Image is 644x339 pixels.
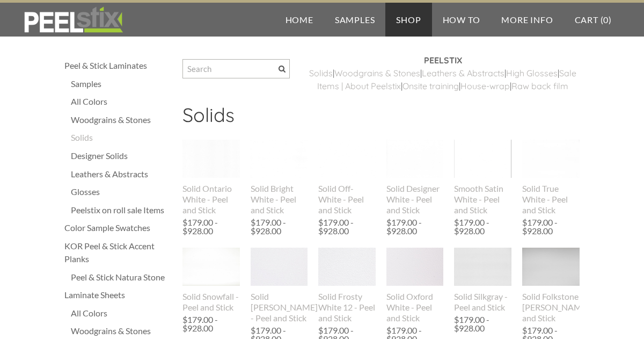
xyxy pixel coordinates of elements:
[64,240,172,265] a: KOR Peel & Stick Accent Planks
[318,248,376,323] a: Solid Frosty White 12 - Peel and Stick
[564,3,623,37] a: Cart (0)
[506,68,558,78] a: High Glosses
[420,68,422,78] span: |
[386,248,444,286] img: s832171791223022656_p567_i1_w400.jpeg
[182,140,240,215] a: Solid Ontario White - Peel and Stick
[182,183,240,215] div: Solid Ontario White - Peel and Stick
[522,248,580,323] a: Solid Folkstone [PERSON_NAME] and Stick
[454,315,509,333] div: $179.00 - $928.00
[454,140,511,215] a: Smooth Satin White - Peel and Stick
[182,218,237,235] div: $179.00 - $928.00
[454,218,509,235] div: $179.00 - $928.00
[324,3,386,37] a: Samples
[386,248,444,323] a: Solid Oxford White - Peel and Stick
[71,324,172,337] a: Woodgrains & Stones
[71,185,172,198] a: Glosses
[385,3,431,37] a: Shop
[504,68,506,78] span: |
[334,68,416,78] a: Woodgrains & Stone
[64,288,172,301] a: Laminate Sheets
[71,271,172,284] a: Peel & Stick Natura Stone
[460,81,510,91] a: House-wrap
[182,103,580,134] h2: Solids
[251,140,308,178] img: s832171791223022656_p923_i1_w2048.jpeg
[416,68,420,78] a: s
[522,248,580,286] img: s832171791223022656_p941_i1_w2048.jpeg
[386,140,444,215] a: Solid Designer White - Peel and Stick
[251,248,308,323] a: Solid [PERSON_NAME] - Peel and Stick
[386,140,444,178] img: s832171791223022656_p559_i1_w400.jpeg
[454,291,511,313] div: Solid Silkgray - Peel and Stick
[522,140,580,178] img: s832171791223022656_p921_i1_w2048.jpeg
[64,59,172,72] a: Peel & Stick Laminates
[522,140,580,215] a: Solid True White - Peel and Stick
[318,140,376,215] a: Solid Off-White - Peel and Stick
[454,183,511,215] div: Smooth Satin White - Peel and Stick
[558,68,559,78] span: |
[21,6,125,33] img: REFACE SUPPLIES
[522,183,580,215] div: Solid True White - Peel and Stick
[603,15,609,25] span: 0
[522,291,580,323] div: Solid Folkstone [PERSON_NAME] and Stick
[459,81,460,91] span: |
[182,248,240,312] a: Solid Snowfall - Peel and Stick
[454,248,511,312] a: Solid Silkgray - Peel and Stick
[511,81,568,91] a: Raw back film
[432,3,491,37] a: How To
[71,113,172,126] a: Woodgrains & Stones
[318,291,376,323] div: Solid Frosty White 12 - Peel and Stick
[318,218,373,235] div: $179.00 - $928.00
[333,68,334,78] span: |
[251,291,308,323] div: Solid [PERSON_NAME] - Peel and Stick
[491,3,563,37] a: More Info
[71,149,172,162] a: Designer Solids
[71,204,172,217] a: Peelstix on roll sale Items
[309,68,333,78] a: ​Solids
[318,183,376,215] div: Solid Off-White - Peel and Stick
[318,248,376,286] img: s832171791223022656_p560_i1_w250.jpeg
[402,81,459,91] a: Onsite training
[71,168,172,181] a: Leathers & Abstracts
[182,59,290,78] input: Search
[522,218,577,235] div: $179.00 - $928.00
[251,183,308,215] div: Solid Bright White - Peel and Stick
[401,81,402,91] span: |
[71,131,172,144] a: Solids
[275,3,324,37] a: Home
[71,95,172,108] a: All Colors
[71,77,172,90] a: Samples
[279,66,286,73] span: Search
[71,307,172,320] a: All Colors
[182,315,237,333] div: $179.00 - $928.00
[424,55,462,66] strong: PEELSTIX
[182,140,240,178] img: s832171791223022656_p819_i2_w2048.jpeg
[454,122,511,196] img: s832171791223022656_p836_i2_w601.png
[64,221,172,234] a: Color Sample Swatches
[500,68,504,78] a: s
[251,140,308,215] a: Solid Bright White - Peel and Stick
[422,68,500,78] a: Leathers & Abstract
[386,183,444,215] div: Solid Designer White - Peel and Stick
[386,291,444,323] div: Solid Oxford White - Peel and Stick
[251,218,305,235] div: $179.00 - $928.00
[386,218,441,235] div: $179.00 - $928.00
[454,248,511,286] img: s832171791223022656_p817_i1_w640.jpeg
[318,122,376,197] img: s832171791223022656_p784_i1_w640.jpeg
[182,291,240,313] div: Solid Snowfall - Peel and Stick
[182,248,240,286] img: s832171791223022656_p888_i1_w2048.jpeg
[251,248,308,286] img: s832171791223022656_p556_i1_w400.jpeg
